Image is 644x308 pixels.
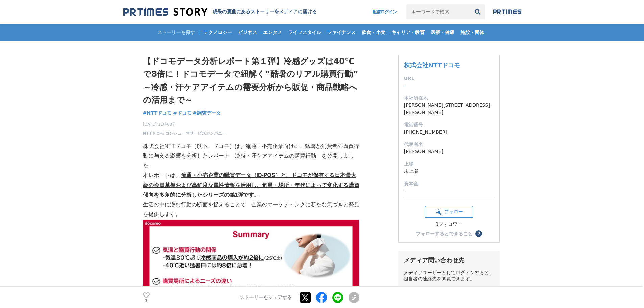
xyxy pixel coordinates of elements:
dt: URL [404,75,494,82]
span: ライフスタイル [285,29,324,35]
dd: 未上場 [404,168,494,175]
dt: 本社所在地 [404,95,494,102]
span: 医療・健康 [428,29,457,35]
span: ファイナンス [325,29,358,35]
span: #調査データ [193,110,221,116]
a: NTTドコモ コンシューマサービスカンパニー [143,130,226,136]
dd: - [404,82,494,89]
span: キャリア・教育 [389,29,427,35]
span: #NTTドコモ [143,110,172,116]
a: 飲食・小売 [359,24,388,41]
dd: [PERSON_NAME][STREET_ADDRESS][PERSON_NAME] [404,102,494,116]
dd: [PHONE_NUMBER] [404,128,494,136]
a: 株式会社NTTドコモ [404,62,460,69]
a: 施設・団体 [458,24,487,41]
button: フォロー [425,206,473,218]
span: ？ [476,231,481,236]
span: テクノロジー [201,29,235,35]
dt: 資本金 [404,180,494,187]
dt: 代表者名 [404,141,494,148]
span: エンタメ [260,29,285,35]
p: 本レポートは、 [143,171,359,200]
p: 株式会社NTTドコモ（以下、ドコモ）は、流通・小売企業向けに、猛暑が消費者の購買行動に与える影響を分析したレポート「冷感・汗ケアアイテムの購買行動」を公開しました。 [143,142,359,171]
u: 流通・小売企業の購買データ（ID-POS）と、ドコモが保有する日本最大級の会員基盤および高鮮度な属性情報を活用し、気温・場所・年代によって変化する購買傾向を多角的に分析したシリーズの第1弾です。 [143,172,359,198]
dd: [PERSON_NAME] [404,148,494,155]
a: 医療・健康 [428,24,457,41]
span: ビジネス [235,29,260,35]
div: フォローするとできること [416,231,473,236]
a: 配信ログイン [366,4,404,19]
div: メディアユーザーとしてログインすると、担当者の連絡先を閲覧できます。 [404,270,494,282]
dd: - [404,187,494,194]
span: 施設・団体 [458,29,487,35]
p: 3 [143,299,150,302]
input: キーワードで検索 [406,4,470,19]
div: メディア問い合わせ先 [404,256,494,264]
span: [DATE] 11時00分 [143,121,226,127]
span: 飲食・小売 [359,29,388,35]
span: #ドコモ [173,110,191,116]
h2: 成果の裏側にあるストーリーをメディアに届ける [213,9,317,15]
a: #NTTドコモ [143,110,172,117]
a: ライフスタイル [285,24,324,41]
button: ？ [475,230,482,237]
button: 検索 [470,4,485,19]
a: #ドコモ [173,110,191,117]
p: ストーリーをシェアする [240,294,292,301]
img: 成果の裏側にあるストーリーをメディアに届ける [123,7,207,17]
a: #調査データ [193,110,221,117]
img: prtimes [493,9,521,15]
dt: 電話番号 [404,121,494,128]
a: キャリア・教育 [389,24,427,41]
a: エンタメ [260,24,285,41]
a: テクノロジー [201,24,235,41]
a: 成果の裏側にあるストーリーをメディアに届ける 成果の裏側にあるストーリーをメディアに届ける [123,7,317,17]
dt: 上場 [404,161,494,168]
div: 9フォロワー [425,221,473,228]
a: ファイナンス [325,24,358,41]
h1: 【ドコモデータ分析レポート第１弾】冷感グッズは40℃で8倍に！ドコモデータで紐解く“酷暑のリアル購買行動”～冷感・汗ケアアイテムの需要分析から販促・商品戦略への活用まで～ [143,55,359,107]
p: 生活の中に潜む行動の断面を捉えることで、企業のマーケティングに新たな気づきと発見を提供します。 [143,200,359,219]
a: ビジネス [235,24,260,41]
